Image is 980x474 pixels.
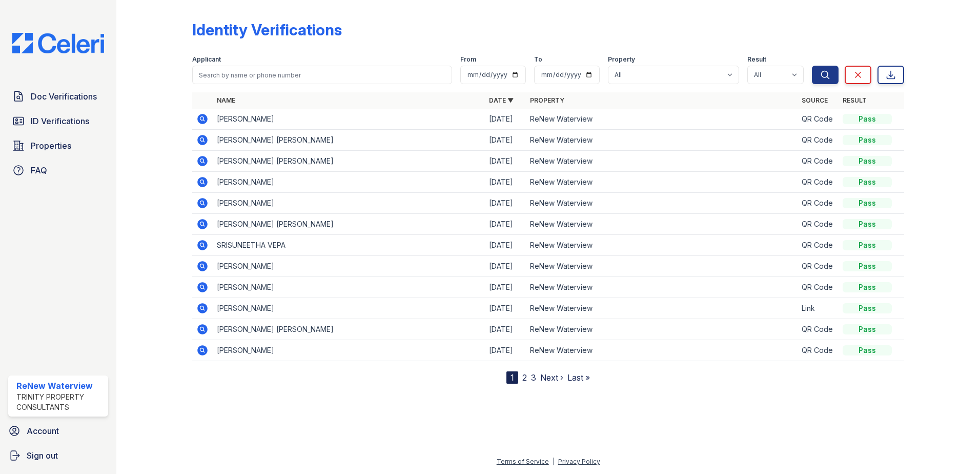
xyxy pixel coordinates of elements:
[798,172,839,193] td: QR Code
[798,214,839,235] td: QR Code
[485,235,526,256] td: [DATE]
[4,421,112,441] a: Account
[843,135,892,145] div: Pass
[798,298,839,319] td: Link
[485,214,526,235] td: [DATE]
[747,55,766,64] label: Result
[526,235,798,256] td: ReNew Waterview
[213,130,485,151] td: [PERSON_NAME] [PERSON_NAME]
[506,371,518,384] div: 1
[526,340,798,361] td: ReNew Waterview
[485,151,526,172] td: [DATE]
[213,172,485,193] td: [PERSON_NAME]
[843,114,892,124] div: Pass
[485,109,526,130] td: [DATE]
[843,96,867,104] a: Result
[567,372,590,383] a: Last »
[843,261,892,271] div: Pass
[8,135,108,156] a: Properties
[192,55,221,64] label: Applicant
[213,340,485,361] td: [PERSON_NAME]
[843,156,892,166] div: Pass
[27,425,59,437] span: Account
[31,164,47,176] span: FAQ
[843,198,892,208] div: Pass
[534,55,542,64] label: To
[31,115,89,127] span: ID Verifications
[843,240,892,250] div: Pass
[798,151,839,172] td: QR Code
[485,172,526,193] td: [DATE]
[843,303,892,313] div: Pass
[213,298,485,319] td: [PERSON_NAME]
[213,235,485,256] td: SRISUNEETHA VEPA
[4,445,112,466] a: Sign out
[485,193,526,214] td: [DATE]
[213,193,485,214] td: [PERSON_NAME]
[213,214,485,235] td: [PERSON_NAME] [PERSON_NAME]
[526,256,798,277] td: ReNew Waterview
[192,66,452,84] input: Search by name or phone number
[217,96,235,104] a: Name
[31,90,97,103] span: Doc Verifications
[485,298,526,319] td: [DATE]
[213,109,485,130] td: [PERSON_NAME]
[540,372,563,383] a: Next ›
[526,130,798,151] td: ReNew Waterview
[526,151,798,172] td: ReNew Waterview
[4,33,112,53] img: CE_Logo_Blue-a8612792a0a2168367f1c8372b55b34899dd931a85d93a1a3d3e32e68fde9ad4.png
[526,214,798,235] td: ReNew Waterview
[798,235,839,256] td: QR Code
[8,86,108,107] a: Doc Verifications
[485,277,526,298] td: [DATE]
[526,172,798,193] td: ReNew Waterview
[526,109,798,130] td: ReNew Waterview
[530,96,564,104] a: Property
[798,319,839,340] td: QR Code
[608,55,635,64] label: Property
[485,256,526,277] td: [DATE]
[31,140,71,152] span: Properties
[213,256,485,277] td: [PERSON_NAME]
[460,55,476,64] label: From
[798,193,839,214] td: QR Code
[522,372,527,383] a: 2
[802,96,828,104] a: Source
[553,458,555,465] div: |
[798,256,839,277] td: QR Code
[526,193,798,214] td: ReNew Waterview
[213,151,485,172] td: [PERSON_NAME] [PERSON_NAME]
[213,277,485,298] td: [PERSON_NAME]
[843,219,892,229] div: Pass
[526,298,798,319] td: ReNew Waterview
[485,340,526,361] td: [DATE]
[16,380,104,392] div: ReNew Waterview
[8,111,108,131] a: ID Verifications
[192,21,342,39] div: Identity Verifications
[558,458,600,465] a: Privacy Policy
[497,458,549,465] a: Terms of Service
[489,96,514,104] a: Date ▼
[798,130,839,151] td: QR Code
[27,449,58,462] span: Sign out
[213,319,485,340] td: [PERSON_NAME] [PERSON_NAME]
[798,340,839,361] td: QR Code
[798,109,839,130] td: QR Code
[526,277,798,298] td: ReNew Waterview
[843,282,892,292] div: Pass
[843,345,892,355] div: Pass
[843,177,892,187] div: Pass
[16,392,104,412] div: Trinity Property Consultants
[526,319,798,340] td: ReNew Waterview
[485,319,526,340] td: [DATE]
[485,130,526,151] td: [DATE]
[798,277,839,298] td: QR Code
[531,372,536,383] a: 3
[8,160,108,181] a: FAQ
[843,324,892,334] div: Pass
